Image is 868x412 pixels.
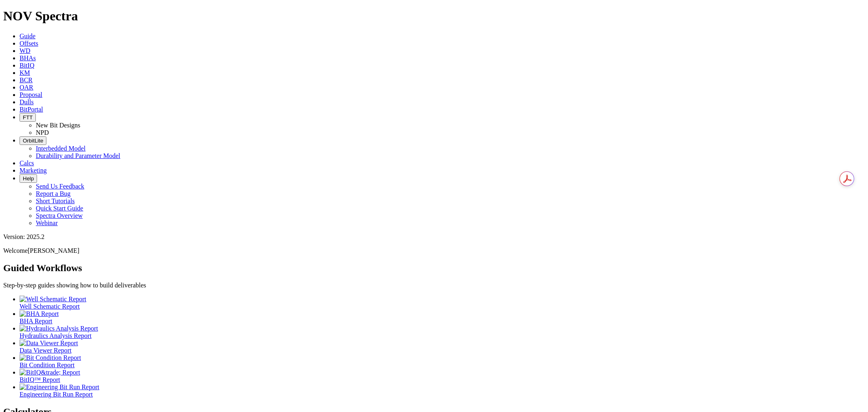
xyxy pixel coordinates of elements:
[20,310,59,318] img: BHA Report
[20,376,60,383] span: BitIQ™ Report
[20,384,99,391] img: Engineering Bit Run Report
[36,183,84,190] a: Send Us Feedback
[20,296,86,303] img: Well Schematic Report
[20,84,33,91] a: OAR
[20,362,74,368] span: Bit Condition Report
[20,33,35,39] a: Guide
[20,69,30,76] a: KM
[36,152,120,159] a: Durability and Parameter Model
[20,340,865,354] a: Data Viewer Report Data Viewer Report
[20,167,47,174] a: Marketing
[20,340,78,347] img: Data Viewer Report
[20,160,34,167] a: Calcs
[20,91,42,98] a: Proposal
[20,354,865,368] a: Bit Condition Report Bit Condition Report
[20,113,36,122] button: FTT
[20,332,92,339] span: Hydraulics Analysis Report
[20,47,31,54] a: WD
[20,77,33,83] a: BCR
[20,354,81,362] img: Bit Condition Report
[36,122,80,129] a: New Bit Designs
[20,391,93,398] span: Engineering Bit Run Report
[23,138,43,144] span: OrbitLite
[36,212,83,219] a: Spectra Overview
[20,310,865,324] a: BHA Report BHA Report
[36,129,49,136] a: NPD
[20,384,865,398] a: Engineering Bit Run Report Engineering Bit Run Report
[36,219,58,226] a: Webinar
[20,325,865,339] a: Hydraulics Analysis Report Hydraulics Analysis Report
[20,174,37,183] button: Help
[36,145,85,152] a: Interbedded Model
[20,369,80,376] img: BitIQ&trade; Report
[28,247,79,254] span: [PERSON_NAME]
[20,62,34,69] a: BitIQ
[20,40,38,47] a: Offsets
[36,190,70,197] a: Report a Bug
[23,114,33,121] span: FTT
[20,136,46,145] button: OrbitLite
[20,325,98,332] img: Hydraulics Analysis Report
[3,247,865,254] p: Welcome
[20,369,865,383] a: BitIQ&trade; Report BitIQ™ Report
[36,205,83,212] a: Quick Start Guide
[20,99,34,105] a: Dulls
[36,197,75,204] a: Short Tutorials
[20,347,72,354] span: Data Viewer Report
[20,318,52,324] span: BHA Report
[3,9,865,24] h1: NOV Spectra
[23,175,34,182] span: Help
[3,282,865,289] p: Step-by-step guides showing how to build deliverables
[20,55,36,61] a: BHAs
[3,263,865,274] h2: Guided Workflows
[20,303,80,310] span: Well Schematic Report
[3,233,865,241] div: Version: 2025.2
[20,296,865,310] a: Well Schematic Report Well Schematic Report
[20,106,43,113] a: BitPortal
